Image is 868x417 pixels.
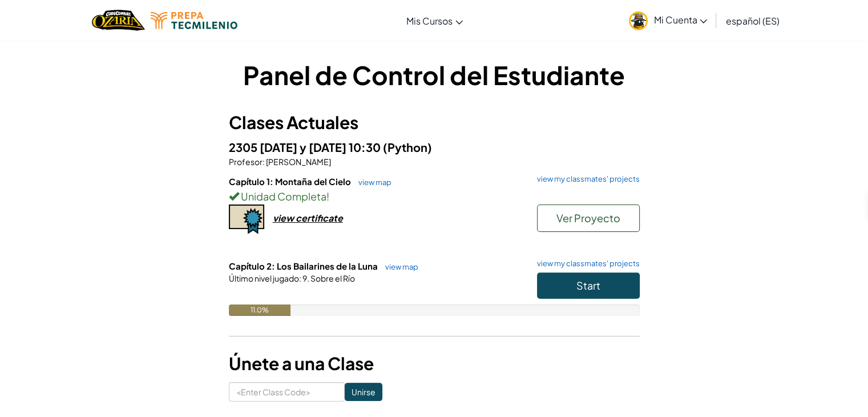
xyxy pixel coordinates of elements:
[229,205,264,234] img: certificate-icon.png
[353,178,391,187] a: view map
[537,205,640,232] button: Ver Proyecto
[653,14,707,26] span: Mi Cuenta
[299,273,301,283] span: :
[229,110,640,135] h3: Clases Actuales
[556,211,620,224] span: Ver Proyecto
[301,273,309,283] span: 9.
[229,140,383,154] span: 2305 [DATE] y [DATE] 10:30
[326,190,329,203] span: !
[383,140,432,154] span: (Python)
[151,12,237,29] img: Tecmilenio logo
[229,382,345,402] input: <Enter Class Code>
[531,175,640,183] a: view my classmates' projects
[309,273,355,283] span: Sobre el Río
[380,262,418,271] a: view map
[229,176,353,187] span: Capítulo 1: Montaña del Cielo
[629,11,648,30] img: avatar
[623,2,713,38] a: Mi Cuenta
[725,15,779,27] span: español (ES)
[229,351,640,376] h3: Únete a una Clase
[345,383,382,401] input: Unirse
[720,5,785,36] a: español (ES)
[263,157,265,167] span: :
[273,212,343,224] div: view certificate
[229,260,380,271] span: Capítulo 2: Los Bailarines de la Luna
[229,212,343,224] a: view certificate
[92,9,145,32] a: Ozaria by CodeCombat logo
[92,9,145,32] img: Home
[229,304,290,316] div: 11.0%
[576,279,600,292] span: Start
[265,157,331,167] span: [PERSON_NAME]
[531,260,640,267] a: view my classmates' projects
[229,273,299,283] span: Último nivel jugado
[229,157,263,167] span: Profesor
[401,5,469,36] a: Mis Cursos
[229,57,640,93] h1: Panel de Control del Estudiante
[406,15,453,27] span: Mis Cursos
[239,190,326,203] span: Unidad Completa
[537,272,640,299] button: Start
